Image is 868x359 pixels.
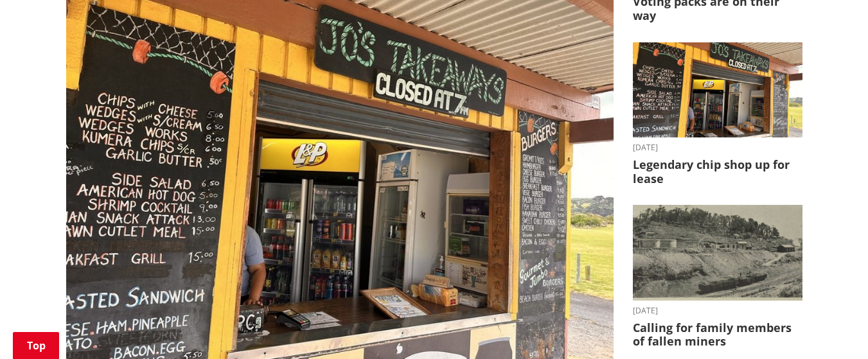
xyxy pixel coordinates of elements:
[633,307,802,315] time: [DATE]
[633,42,802,138] img: Jo's takeaways, Papahua Reserve, Raglan
[633,42,802,186] a: Outdoor takeaway stand with chalkboard menus listing various foods, like burgers and chips. A fri...
[633,205,802,301] img: Glen Afton Mine 1939
[633,144,802,152] time: [DATE]
[13,332,59,359] a: Top
[633,205,802,349] a: A black-and-white historic photograph shows a hillside with trees, small buildings, and cylindric...
[633,321,802,349] h3: Calling for family members of fallen miners
[809,305,855,351] iframe: Messenger Launcher
[633,158,802,186] h3: Legendary chip shop up for lease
